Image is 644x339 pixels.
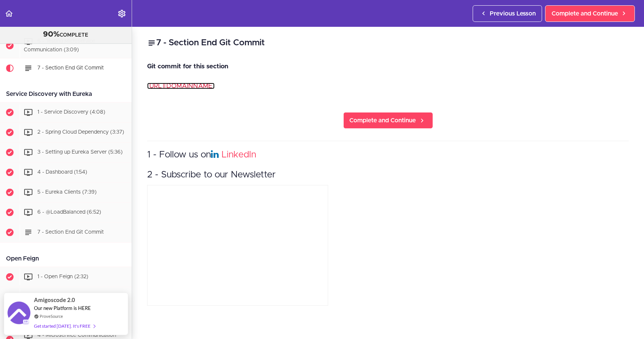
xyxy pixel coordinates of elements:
span: Our new Platform is HERE [34,305,91,311]
strong: Git commit for this section [147,63,228,69]
a: Complete and Continue [545,5,635,22]
span: 7 - Section End Git Commit [37,230,104,235]
span: 4 - Dashboard (1:54) [37,169,87,175]
svg: Settings Menu [117,9,126,18]
span: Previous Lesson [490,9,536,18]
a: LinkedIn [221,150,256,159]
span: 2 - Spring Cloud Dependency (3:37) [37,129,124,135]
img: provesource social proof notification image [8,302,30,326]
div: COMPLETE [9,30,122,40]
span: Amigoscode 2.0 [34,296,75,304]
span: 5 - Eureka Clients (7:39) [37,190,97,195]
span: 1 - Open Feign (2:32) [37,274,88,279]
div: Get started [DATE]. It's FREE [34,322,95,330]
a: ProveSource [40,313,63,319]
span: Complete and Continue [552,9,618,18]
span: 7 - Section End Git Commit [37,65,104,71]
svg: Back to course curriculum [5,9,14,18]
span: 6 - @LoadBalanced (6:52) [37,210,101,215]
a: Previous Lesson [473,5,542,22]
a: [URL][DOMAIN_NAME] [147,83,215,89]
h3: 2 - Subscribe to our Newsletter [147,169,629,181]
h2: 7 - Section End Git Commit [147,37,629,49]
span: Complete and Continue [350,116,416,125]
span: 3 - Setting up Eureka Server (5:36) [37,149,123,155]
a: Complete and Continue [343,112,433,129]
span: 90% [43,31,60,38]
span: 1 - Service Discovery (4:08) [37,109,105,115]
h3: 1 - Follow us on [147,149,629,161]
